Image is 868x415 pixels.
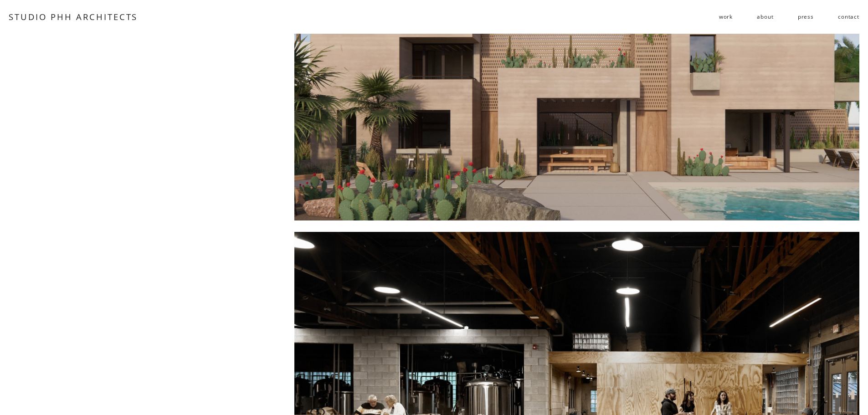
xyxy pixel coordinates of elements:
a: STUDIO PHH ARCHITECTS [9,11,138,22]
a: press [798,10,814,24]
a: folder dropdown [719,10,733,24]
a: about [757,10,773,24]
span: work [719,10,733,23]
a: contact [838,10,859,24]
